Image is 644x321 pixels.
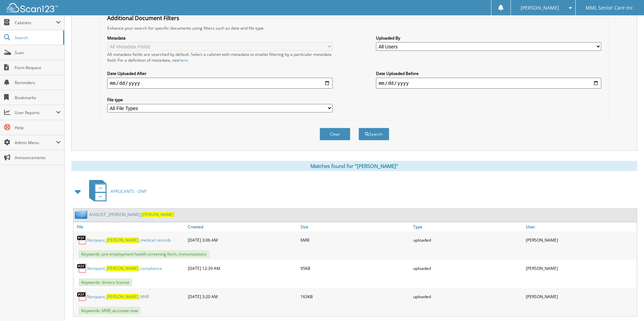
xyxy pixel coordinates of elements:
label: Date Uploaded Before [376,71,601,76]
div: uploaded [411,233,524,247]
div: [DATE] 12:39 AM [186,261,299,275]
label: Metadata [107,35,333,41]
a: User [524,222,637,231]
span: Keywords: MVR, accurate now [79,307,141,315]
span: Admin Menu [15,140,56,146]
legend: Additional Document Filters [104,14,183,22]
div: [DATE] 3:20 AM [186,290,299,303]
a: Type [411,222,524,231]
div: 163KB [299,290,411,303]
div: [PERSON_NAME] [524,261,637,275]
span: Announcements [15,155,61,160]
img: PDF.png [77,291,87,302]
div: 6MB [299,233,411,247]
a: here [179,57,188,63]
iframe: Chat Widget [610,288,644,321]
a: Size [299,222,411,231]
div: Matches found for "[PERSON_NAME]" [71,161,637,171]
span: Cabinets [15,20,56,26]
span: Keywords: drivers license [79,278,132,286]
span: APPLICANTS - DNP [111,188,146,194]
span: Bookmarks [15,95,61,101]
button: Clear [320,128,350,140]
a: APPLICANTS - DNP [85,178,146,205]
span: [PERSON_NAME] [107,265,139,271]
div: uploaded [411,290,524,303]
div: Enhance your search for specific documents using filters such as date and file type. [104,25,605,31]
img: scan123-logo-white.svg [7,3,58,12]
input: start [107,78,333,89]
div: All metadata fields are searched by default. Select a cabinet with metadata to enable filtering b... [107,51,333,63]
img: folder2.png [75,210,89,219]
div: [PERSON_NAME] [524,290,637,303]
span: Search [15,35,60,41]
a: Created [186,222,299,231]
a: Norquest_[PERSON_NAME]_medical records [87,237,171,243]
img: PDF.png [77,263,87,273]
span: [PERSON_NAME] [107,237,139,243]
a: Norquest_[PERSON_NAME]_MVR [87,294,149,300]
img: PDF.png [77,235,87,245]
span: Reminders [15,80,61,86]
span: [PERSON_NAME] [521,6,559,10]
span: Help [15,125,61,131]
label: File type [107,97,333,103]
span: User Reports [15,110,56,116]
span: Keywords: pre-employment health screening form, immunizations [79,250,209,258]
input: end [376,78,601,89]
span: MML Senior Care Inc [586,6,633,10]
span: [PERSON_NAME] [142,212,174,217]
label: Uploaded By [376,35,601,41]
div: 95KB [299,261,411,275]
a: Norquest_[PERSON_NAME]_compliance [87,265,162,271]
span: [PERSON_NAME] [107,294,139,300]
label: Date Uploaded After [107,71,333,76]
div: [DATE] 3:06 AM [186,233,299,247]
a: AUGUST_ [PERSON_NAME],[PERSON_NAME] [89,212,174,217]
button: Search [359,128,389,140]
span: Scan [15,50,61,56]
a: File [73,222,186,231]
div: [PERSON_NAME] [524,233,637,247]
span: Form Request [15,65,61,71]
div: uploaded [411,261,524,275]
